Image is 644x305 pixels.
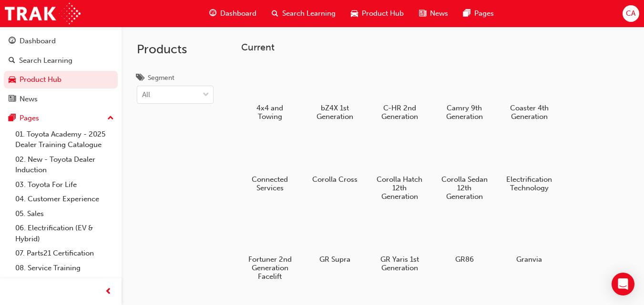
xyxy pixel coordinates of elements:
[371,212,428,275] a: GR Yaris 1st Generation
[419,8,426,20] span: news-icon
[362,8,404,19] span: Product Hub
[474,8,494,19] span: Pages
[241,132,298,196] a: Connected Services
[11,246,118,261] a: 07. Parts21 Certification
[501,132,558,196] a: Electrification Technology
[411,4,456,23] a: news-iconNews
[4,109,118,127] button: Pages
[504,255,554,264] h5: Granvia
[436,212,493,267] a: GR86
[375,104,425,121] h5: C-HR 2nd Generation
[11,127,118,152] a: 01. Toyota Academy - 2025 Dealer Training Catalogue
[209,8,216,20] span: guage-icon
[20,113,39,124] div: Pages
[375,175,425,201] h5: Corolla Hatch 12th Generation
[440,255,490,264] h5: GR86
[245,104,295,121] h5: 4x4 and Towing
[5,3,81,24] img: Trak
[137,42,214,57] h2: Products
[19,55,72,66] div: Search Learning
[504,104,554,121] h5: Coaster 4th Generation
[11,261,118,275] a: 08. Service Training
[4,90,118,108] a: News
[4,71,118,89] a: Product Hub
[375,255,425,272] h5: GR Yaris 1st Generation
[430,8,448,19] span: News
[9,57,15,65] span: search-icon
[282,8,336,19] span: Search Learning
[220,8,256,19] span: Dashboard
[241,42,629,53] h3: Current
[9,114,16,123] span: pages-icon
[463,8,470,20] span: pages-icon
[504,175,554,192] h5: Electrification Technology
[440,104,490,121] h5: Camry 9th Generation
[4,32,118,50] a: Dashboard
[371,60,428,124] a: C-HR 2nd Generation
[626,8,635,19] span: CA
[351,8,358,20] span: car-icon
[202,4,264,23] a: guage-iconDashboard
[306,60,363,124] a: bZ4X 1st Generation
[612,273,634,295] div: Open Intercom Messenger
[11,207,118,221] a: 05. Sales
[310,104,360,121] h5: bZ4X 1st Generation
[306,132,363,187] a: Corolla Cross
[9,76,16,84] span: car-icon
[20,36,56,47] div: Dashboard
[11,275,118,290] a: 09. Technical Training
[9,95,16,104] span: news-icon
[11,192,118,207] a: 04. Customer Experience
[11,152,118,177] a: 02. New - Toyota Dealer Induction
[436,132,493,204] a: Corolla Sedan 12th Generation
[310,255,360,264] h5: GR Supra
[343,4,411,23] a: car-iconProduct Hub
[501,212,558,267] a: Granvia
[623,5,639,22] button: CA
[11,221,118,246] a: 06. Electrification (EV & Hybrid)
[148,73,174,83] div: Segment
[310,175,360,184] h5: Corolla Cross
[306,212,363,267] a: GR Supra
[501,60,558,124] a: Coaster 4th Generation
[241,212,298,284] a: Fortuner 2nd Generation Facelift
[105,286,112,298] span: prev-icon
[4,52,118,69] a: Search Learning
[456,4,501,23] a: pages-iconPages
[203,89,209,101] span: down-icon
[137,74,144,83] span: tags-icon
[371,132,428,204] a: Corolla Hatch 12th Generation
[440,175,490,201] h5: Corolla Sedan 12th Generation
[9,37,16,46] span: guage-icon
[436,60,493,124] a: Camry 9th Generation
[264,4,343,23] a: search-iconSearch Learning
[245,175,295,192] h5: Connected Services
[142,89,150,100] div: All
[245,255,295,281] h5: Fortuner 2nd Generation Facelift
[272,8,278,20] span: search-icon
[107,112,114,125] span: up-icon
[4,30,118,109] button: DashboardSearch LearningProduct HubNews
[20,94,38,105] div: News
[11,177,118,192] a: 03. Toyota For Life
[241,60,298,124] a: 4x4 and Towing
